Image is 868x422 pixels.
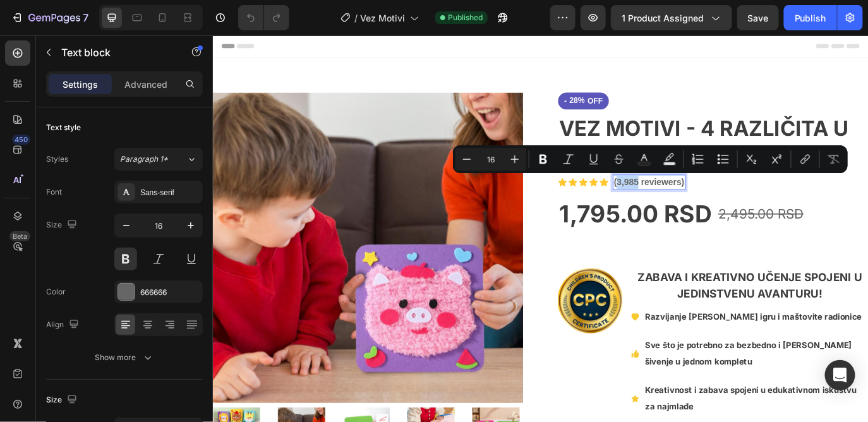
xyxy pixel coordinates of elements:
div: Editor contextual toolbar [453,145,848,173]
div: Open Intercom Messenger [825,360,855,390]
p: Advanced [124,78,167,91]
span: / [354,11,358,25]
div: Text style [46,122,81,133]
div: OFF [431,68,453,85]
p: (3,985 reviewers) [464,162,545,178]
div: 1,795.00 RSD [399,189,578,224]
div: Size [46,217,80,234]
button: Publish [784,5,837,30]
div: 666666 [140,287,200,298]
div: 2,495.00 RSD [583,194,684,219]
span: Vez Motivi [360,11,405,25]
strong: ZABAVA I KREATIVNO UČENJE SPOJENI U JEDINSTVENU AVANTURU! [491,272,751,306]
div: Color [46,286,66,298]
div: Show more [95,351,154,364]
img: Alt Image [399,269,474,345]
div: 28% [411,68,431,83]
button: 7 [5,5,94,30]
strong: Sve što je potrebno za bezbedno i [PERSON_NAME] šivenje u jednom kompletu [500,353,739,383]
button: Save [737,5,779,30]
div: Undo/Redo [238,5,289,30]
span: Published [448,12,483,23]
div: Beta [9,231,30,241]
div: Sans-serif [140,187,200,198]
p: Settings [63,78,98,91]
div: Publish [795,11,826,25]
div: Align [46,316,81,334]
span: Paragraph 1* [120,154,168,165]
strong: Razvijanje [PERSON_NAME] igru i maštovite radionice [500,320,750,332]
div: Styles [46,154,68,165]
p: Text block [61,45,169,60]
span: Save [748,13,769,23]
p: 7 [83,10,88,25]
button: Paragraph 1* [114,148,203,171]
div: Size [46,392,80,409]
button: Show more [46,346,203,369]
button: 1 product assigned [611,5,732,30]
h1: VEZ MOTIVI - 4 RAZLIČITA U SETU [399,91,758,156]
div: 450 [12,135,30,145]
span: 1 product assigned [622,11,704,25]
div: - [404,68,411,85]
div: Font [46,186,62,198]
div: Rich Text Editor. Editing area: main [462,161,546,179]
